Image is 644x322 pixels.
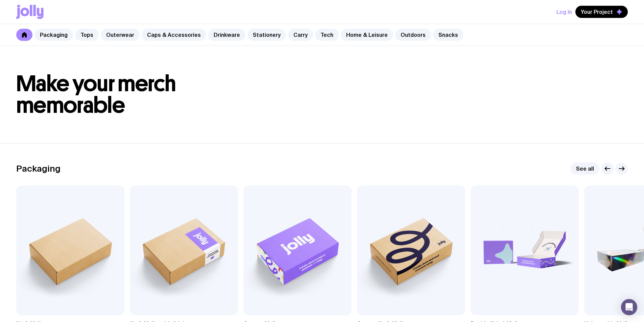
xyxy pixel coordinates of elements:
[581,8,613,15] span: Your Project
[556,6,572,18] button: Log In
[75,29,99,41] a: Tops
[315,29,339,41] a: Tech
[571,163,599,175] a: See all
[34,29,73,41] a: Packaging
[433,29,463,41] a: Snacks
[208,29,245,41] a: Drinkware
[16,164,61,174] h2: Packaging
[621,299,637,315] div: Open Intercom Messenger
[142,29,206,41] a: Caps & Accessories
[575,6,628,18] button: Your Project
[395,29,431,41] a: Outdoors
[101,29,140,41] a: Outerwear
[16,70,176,119] span: Make your merch memorable
[341,29,393,41] a: Home & Leisure
[288,29,313,41] a: Carry
[247,29,286,41] a: Stationery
